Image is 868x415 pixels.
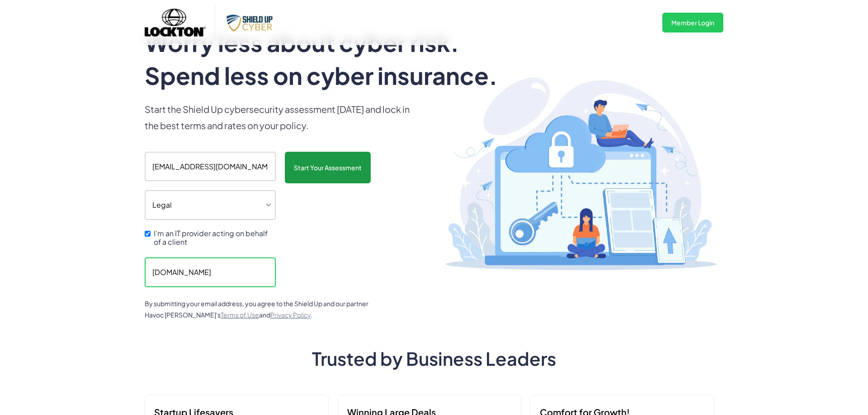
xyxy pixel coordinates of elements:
[285,152,371,183] input: Start Your Assessment
[224,13,278,33] img: Shield Up Cyber Logo
[154,229,276,246] span: I'm an IT provider acting on behalf of a client
[145,101,416,134] p: Start the Shield Up cybersecurity assessment [DATE] and lock in the best terms and rates on your ...
[145,152,380,287] form: scanform
[145,257,276,287] input: Enter your client's website
[176,348,692,369] h2: Trusted by Business Leaders
[662,13,723,33] a: Member Login
[145,2,206,43] img: Lockton
[145,26,521,92] h1: Worry less about cyber risk. Spend less on cyber insurance.
[145,231,151,237] input: I'm an IT provider acting on behalf of a client
[221,311,259,319] a: Terms of Use
[270,311,311,319] a: Privacy Policy
[145,298,380,321] div: By submitting your email address, you agree to the Shield Up and our partner Havoc [PERSON_NAME]'...
[145,152,276,182] input: Enter your company email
